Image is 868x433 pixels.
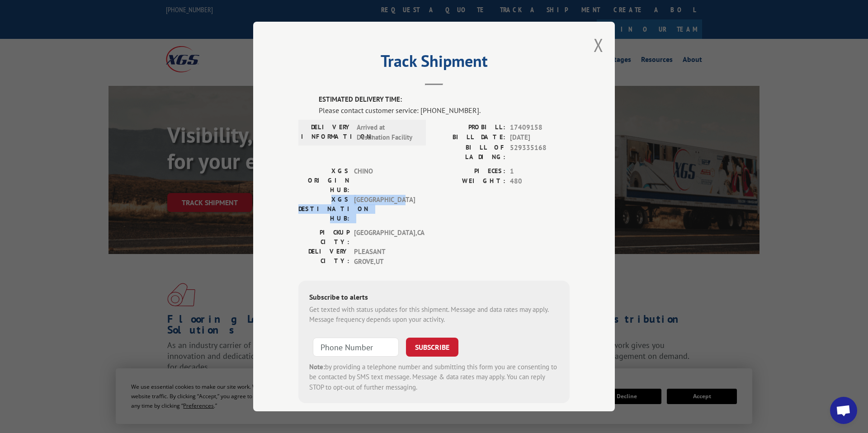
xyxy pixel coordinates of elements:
[434,176,505,187] label: WEIGHT:
[354,194,415,223] span: [GEOGRAPHIC_DATA]
[510,142,570,161] span: 529335168
[313,337,399,356] input: Phone Number
[434,122,505,132] label: PROBILL:
[309,362,325,371] strong: Note:
[298,166,349,194] label: XGS ORIGIN HUB:
[298,246,349,267] label: DELIVERY CITY:
[309,291,559,304] div: Subscribe to alerts
[319,104,570,115] div: Please contact customer service: [PHONE_NUMBER].
[298,227,349,246] label: PICKUP CITY:
[594,33,604,57] button: Close modal
[354,246,415,267] span: PLEASANT GROVE , UT
[354,227,415,246] span: [GEOGRAPHIC_DATA] , CA
[309,362,559,392] div: by providing a telephone number and submitting this form you are consenting to be contacted by SM...
[510,132,570,143] span: [DATE]
[319,94,570,105] label: ESTIMATED DELIVERY TIME:
[510,166,570,176] span: 1
[301,122,352,142] label: DELIVERY INFORMATION:
[357,122,418,142] span: Arrived at Destination Facility
[309,304,559,325] div: Get texted with status updates for this shipment. Message and data rates may apply. Message frequ...
[354,166,415,194] span: CHINO
[510,176,570,187] span: 480
[510,122,570,132] span: 17409158
[434,166,505,176] label: PIECES:
[830,397,857,424] div: Open chat
[406,337,458,356] button: SUBSCRIBE
[434,142,505,161] label: BILL OF LADING:
[298,55,570,72] h2: Track Shipment
[298,194,349,223] label: XGS DESTINATION HUB:
[434,132,505,143] label: BILL DATE:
